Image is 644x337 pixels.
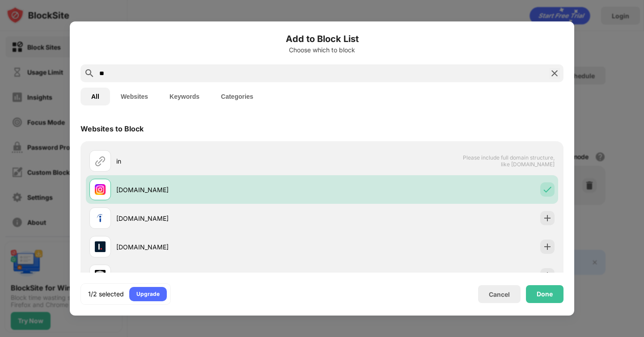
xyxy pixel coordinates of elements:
div: in [116,156,322,166]
div: [DOMAIN_NAME] [116,242,322,252]
img: search-close [549,68,560,79]
div: 1/2 selected [88,290,124,299]
h6: Add to Block List [80,32,563,46]
div: Choose which to block [80,46,563,54]
button: Categories [210,88,264,105]
div: [DOMAIN_NAME] [116,185,322,194]
div: Done [537,291,553,298]
div: [DOMAIN_NAME] [116,271,322,280]
img: favicons [95,270,106,281]
button: All [80,88,110,105]
img: favicons [95,184,106,195]
div: Websites to Block [80,124,144,133]
div: Upgrade [136,290,160,299]
img: search.svg [84,68,95,79]
div: Cancel [489,291,510,298]
button: Keywords [159,88,210,105]
img: favicons [95,213,106,223]
button: Websites [110,88,159,105]
span: Please include full domain structure, like [DOMAIN_NAME] [462,154,555,168]
img: url.svg [95,156,106,166]
div: [DOMAIN_NAME] [116,214,322,223]
img: favicons [95,241,106,252]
